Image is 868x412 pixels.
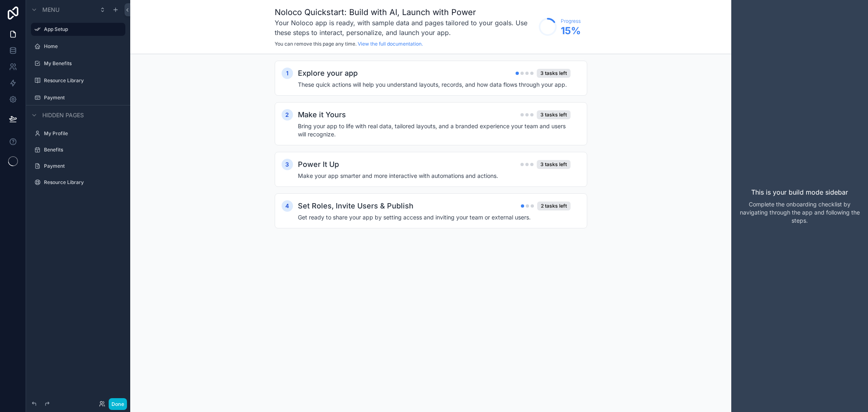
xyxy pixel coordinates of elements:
h4: Get ready to share your app by setting access and inviting your team or external users. [298,213,571,221]
label: Payment [44,94,124,101]
div: 3 tasks left [537,110,571,119]
label: App Setup [44,26,120,33]
div: 3 [282,159,293,170]
label: Home [44,43,124,50]
div: 1 [282,68,293,79]
h2: Make it Yours [298,109,346,121]
span: Hidden pages [42,111,84,119]
div: scrollable content [130,54,731,251]
div: 4 [282,200,293,212]
h2: Explore your app [298,68,358,79]
label: Payment [44,163,124,169]
p: This is your build mode sidebar [751,187,848,197]
label: Resource Library [44,179,124,186]
h4: These quick actions will help you understand layouts, records, and how data flows through your app. [298,81,571,89]
h4: Make your app smarter and more interactive with automations and actions. [298,172,571,180]
button: Done [109,398,127,410]
label: Resource Library [44,77,124,84]
div: 3 tasks left [537,69,571,78]
h1: Noloco Quickstart: Build with AI, Launch with Power [275,7,535,18]
div: 2 tasks left [537,202,571,210]
span: Progress [561,18,581,24]
span: Menu [42,6,59,14]
div: 2 [282,109,293,121]
label: My Benefits [44,60,124,67]
h4: Bring your app to life with real data, tailored layouts, and a branded experience your team and u... [298,122,571,138]
p: Complete the onboarding checklist by navigating through the app and following the steps. [738,200,861,225]
label: Benefits [44,147,124,153]
label: My Profile [44,130,124,137]
h2: Power It Up [298,159,339,170]
span: You can remove this page any time. [275,41,356,47]
h2: Set Roles, Invite Users & Publish [298,200,413,212]
a: View the full documentation. [358,41,423,47]
span: 15 % [561,24,581,37]
div: 3 tasks left [537,160,571,169]
h3: Your Noloco app is ready, with sample data and pages tailored to your goals. Use these steps to i... [275,18,535,37]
